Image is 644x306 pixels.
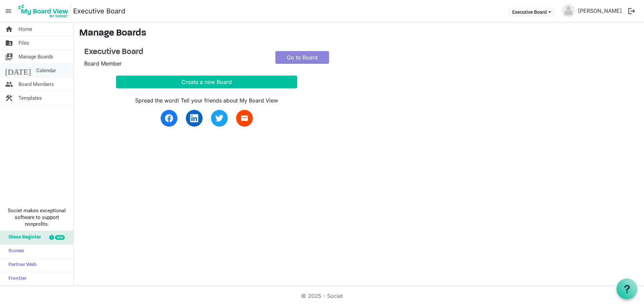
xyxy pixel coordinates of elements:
span: email [240,114,249,122]
img: linkedin.svg [190,114,198,122]
a: My Board View Logo [16,3,73,19]
button: Create a new Board [116,76,297,88]
span: Glass Register [5,231,41,244]
a: © 2025 - Societ [301,293,343,299]
span: home [5,23,13,36]
span: Sumac [5,245,24,258]
h3: Manage Boards [79,28,639,39]
span: folder_shared [5,36,13,50]
span: Calendar [36,64,56,77]
span: Board Member [84,60,122,67]
span: Templates [18,91,42,105]
span: Partner Web [5,258,37,272]
div: new [55,235,65,240]
span: Frontier [5,272,26,286]
span: Manage Boards [18,50,53,63]
div: Spread the word! Tell your friends about My Board View [116,96,297,104]
span: [DATE] [5,64,31,77]
span: switch_account [5,50,13,63]
span: construction [5,91,13,105]
span: Home [18,23,32,36]
a: Executive Board [84,47,265,57]
a: email [236,110,253,127]
span: Files [18,36,29,50]
span: Board Members [18,78,54,91]
span: menu [2,5,15,17]
span: Societ makes exceptional software to support nonprofits. [3,207,70,227]
img: twitter.svg [215,114,223,122]
a: Executive Board [73,4,125,18]
a: Go to Board [275,51,329,64]
span: people [5,78,13,91]
img: facebook.svg [165,114,173,122]
img: My Board View Logo [16,3,70,19]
